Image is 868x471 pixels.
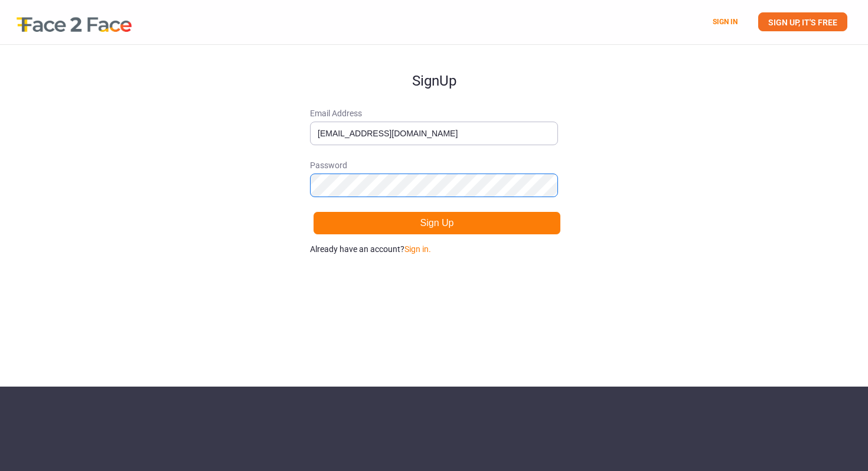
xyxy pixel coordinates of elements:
span: Email Address [310,107,558,119]
input: Password [310,174,558,197]
input: Email Address [310,122,558,145]
p: Already have an account? [310,243,558,255]
button: Sign Up [313,211,561,235]
span: Password [310,159,558,171]
a: SIGN IN [713,18,738,26]
a: SIGN UP, IT'S FREE [758,12,847,31]
a: Sign in. [404,244,431,254]
h1: Sign Up [310,45,558,89]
